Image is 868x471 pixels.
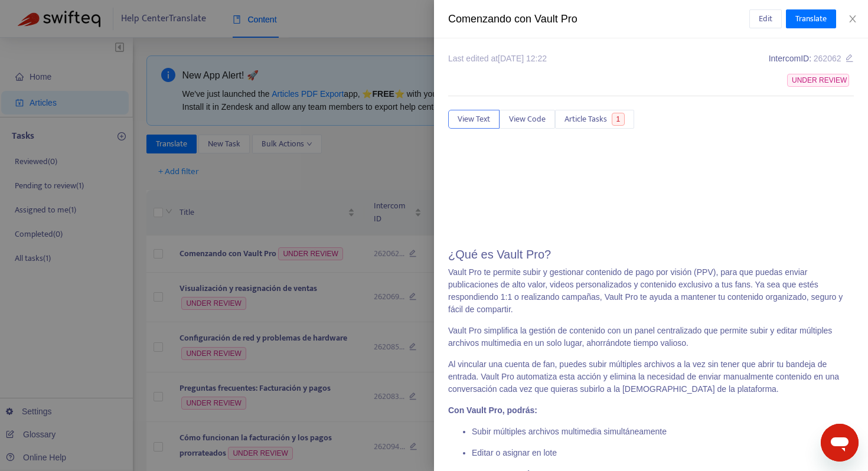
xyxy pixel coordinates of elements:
[448,358,854,395] p: Al vincular una cuenta de fan, puedes subir múltiples archivos a la vez sin tener que abrir tu ba...
[759,12,772,25] span: Edit
[749,9,782,28] button: Edit
[787,74,849,87] span: UNDER REVIEW
[448,325,854,349] p: Vault Pro simplifica la gestión de contenido con un panel centralizado que permite subir y editar...
[472,426,854,438] p: Subir múltiples archivos multimedia simultáneamente
[448,11,749,27] div: Comenzando con Vault Pro
[612,113,625,126] span: 1
[448,405,537,415] b: Con Vault Pro, podrás:
[448,110,500,129] button: View Text
[448,247,854,261] h2: ¿Qué es Vault Pro?
[814,54,841,63] span: 262062
[769,53,854,65] div: Intercom ID:
[500,110,555,129] button: View Code
[564,113,607,126] span: Article Tasks
[448,53,547,65] div: Last edited at [DATE] 12:22
[448,266,854,316] p: Vault Pro te permite subir y gestionar contenido de pago por visión (PPV), para que puedas enviar...
[844,14,861,25] button: Close
[821,424,859,462] iframe: Button to launch messaging window
[848,14,857,24] span: close
[795,12,827,25] span: Translate
[472,447,854,459] p: Editar o asignar en lote
[555,110,634,129] button: Article Tasks1
[786,9,836,28] button: Translate
[509,113,546,126] span: View Code
[458,113,490,126] span: View Text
